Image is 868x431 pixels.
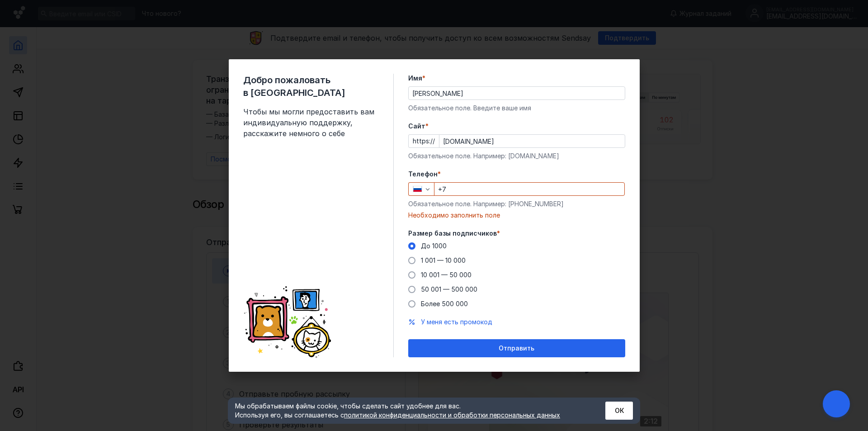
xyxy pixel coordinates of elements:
[408,170,438,179] span: Телефон
[408,211,625,220] div: Необходимо заполнить поле
[235,402,583,420] div: Мы обрабатываем файлы cookie, чтобы сделать сайт удобнее для вас. Используя его, вы соглашаетесь c
[421,318,492,326] span: У меня есть промокод
[408,104,625,113] div: Обязательное поле. Введите ваше имя
[605,402,633,420] button: ОК
[421,242,447,250] span: До 1000
[408,152,625,161] div: Обязательное поле. Например: [DOMAIN_NAME]
[243,106,379,139] span: Чтобы мы могли предоставить вам индивидуальную поддержку, расскажите немного о себе
[421,256,466,264] span: 1 001 — 10 000
[421,300,468,308] span: Более 500 000
[344,411,560,419] a: политикой конфиденциальности и обработки персональных данных
[408,74,422,83] span: Имя
[408,199,625,208] div: Обязательное поле. Например: [PHONE_NUMBER]
[243,74,379,99] span: Добро пожаловать в [GEOGRAPHIC_DATA]
[421,317,492,327] button: У меня есть промокод
[421,271,472,279] span: 10 001 — 50 000
[408,339,625,357] button: Отправить
[408,229,497,238] span: Размер базы подписчиков
[499,345,534,352] span: Отправить
[421,285,477,293] span: 50 001 — 500 000
[408,122,425,131] span: Cайт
